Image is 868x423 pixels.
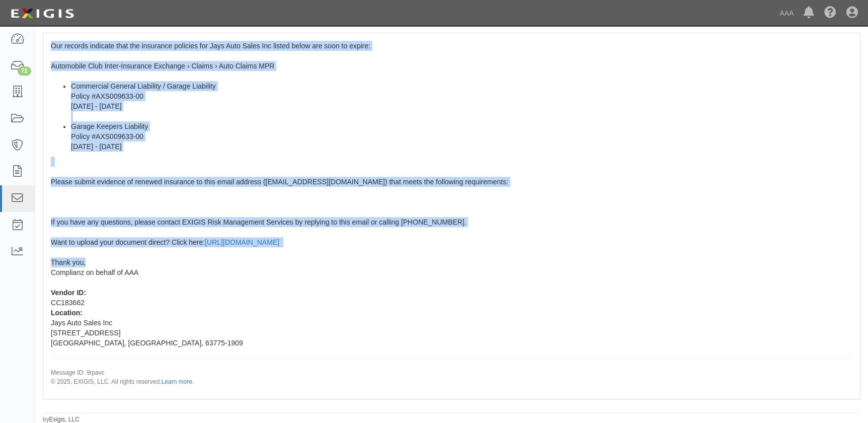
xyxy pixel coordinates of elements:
a: AAA [774,3,799,23]
img: logo-5460c22ac91f19d4615b14bd174203de0afe785f0fc80cf4dbbc73dc1793850b.png [8,5,77,23]
li: Commercial General Liability / Garage Liability Policy #AXS009633-00 [DATE] - [DATE] [71,81,852,121]
p: Message ID: 9rpavc © 2025, EXIGIS, LLC. All rights reserved. [51,369,852,386]
a: [URL][DOMAIN_NAME] [205,238,279,246]
i: Help Center - Complianz [824,7,836,19]
a: Learn more. [162,378,194,385]
b: Location: [51,309,83,317]
b: Vendor ID: [51,289,86,297]
a: Exigis, LLC [49,416,80,423]
span: Our records indicate that the insurance policies for Jays Auto Sales Inc listed below are soon to... [51,42,852,386]
div: 72 [18,66,31,76]
li: Garage Keepers Liability Policy #AXS009633-00 [DATE] - [DATE] [71,121,852,152]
